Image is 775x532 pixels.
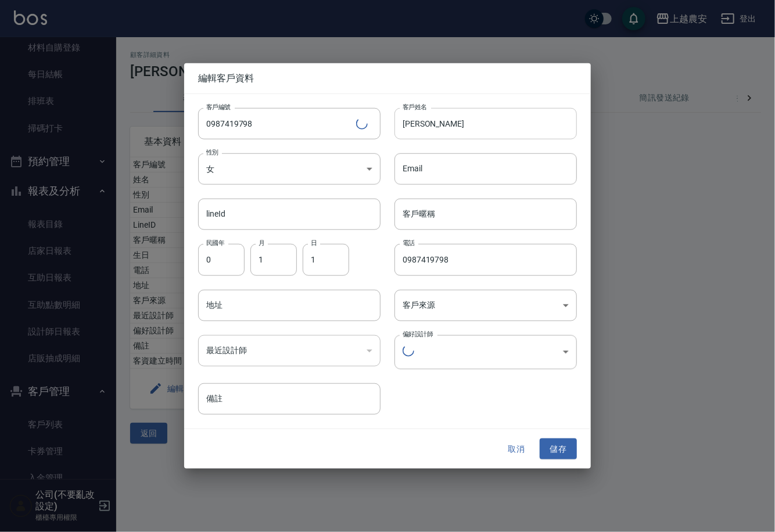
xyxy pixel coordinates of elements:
[311,239,317,247] label: 日
[403,329,433,338] label: 偏好設計師
[259,239,264,247] label: 月
[403,103,427,112] label: 客戶姓名
[540,438,577,460] button: 儲存
[206,103,231,112] label: 客戶編號
[206,239,224,247] label: 民國年
[198,153,381,185] div: 女
[206,148,218,157] label: 性別
[403,239,415,247] label: 電話
[498,438,535,460] button: 取消
[198,73,577,84] span: 編輯客戶資料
